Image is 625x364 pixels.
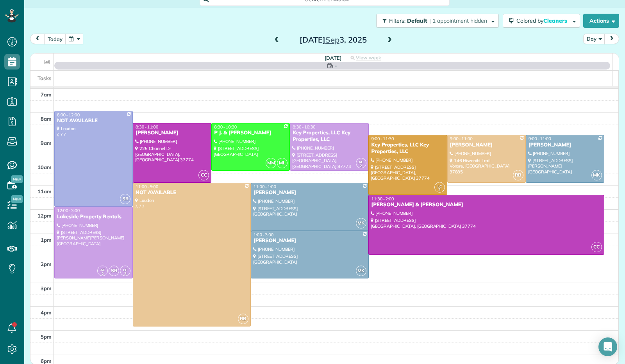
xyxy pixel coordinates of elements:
button: Actions [583,14,619,28]
a: Filters: Default | 1 appointment hidden [372,14,499,28]
span: - [335,62,337,70]
span: 2pm [41,261,52,267]
span: 9:00 - 11:30 [371,136,394,141]
span: MM [266,158,276,168]
span: ML [277,158,287,168]
div: [PERSON_NAME] [253,189,366,196]
div: Key Properties, LLC Key Properties, LLC [371,142,445,155]
span: 8am [41,116,52,122]
span: 7am [41,91,52,98]
button: Filters: Default | 1 appointment hidden [376,14,499,28]
span: CC [591,242,602,252]
h2: [DATE] 3, 2025 [284,36,382,44]
span: 9am [41,140,52,146]
span: 9:00 - 11:00 [450,136,473,141]
div: Key Properties, LLC Key Properties, LLC [292,130,366,143]
span: 8:30 - 10:30 [214,124,237,130]
div: [PERSON_NAME] [450,142,523,148]
span: Cleaners [543,17,568,24]
div: [PERSON_NAME] [135,130,209,136]
span: | 1 appointment hidden [429,17,487,24]
span: MK [356,266,366,276]
span: Filters: [389,17,405,24]
span: 10am [37,164,52,170]
small: 2 [435,186,445,194]
button: prev [30,34,45,44]
span: 8:30 - 11:00 [136,124,158,130]
span: 6pm [41,358,52,364]
button: Colored byCleaners [503,14,580,28]
span: RB [238,314,248,324]
span: 9:00 - 11:00 [529,136,551,141]
button: next [604,34,619,44]
span: AC [100,268,105,272]
span: SR [109,266,119,276]
div: Lakeside Property Rentals [57,214,130,220]
span: 11:00 - 1:00 [254,184,276,189]
span: View week [356,55,381,61]
span: Tasks [37,75,52,81]
span: LC [123,268,127,272]
div: P J. & [PERSON_NAME] [214,130,287,136]
span: RB [513,170,523,180]
span: 11am [37,188,52,194]
span: CC [198,170,209,180]
span: Default [407,17,428,24]
span: SR [120,194,130,204]
span: MK [591,170,602,180]
small: 2 [356,162,366,170]
small: 2 [120,270,130,278]
span: 11:30 - 2:00 [371,196,394,202]
span: 5pm [41,334,52,340]
span: [DATE] [325,55,341,61]
span: 8:30 - 10:30 [293,124,315,130]
span: Colored by [516,17,570,24]
div: [PERSON_NAME] & [PERSON_NAME] [371,202,602,208]
span: AC [359,160,363,164]
span: 4pm [41,309,52,316]
span: LC [437,184,442,188]
span: New [11,175,23,183]
span: 1pm [41,237,52,243]
span: 1:00 - 3:00 [254,232,274,237]
span: MK [356,218,366,228]
span: 8:00 - 12:00 [57,112,80,118]
div: NOT AVAILABLE [57,118,130,124]
small: 2 [98,270,107,278]
button: Day [583,34,605,44]
span: 12:00 - 3:00 [57,208,80,213]
div: [PERSON_NAME] [253,237,366,244]
span: 11:00 - 5:00 [136,184,158,189]
span: 12pm [37,212,52,219]
span: New [11,195,23,203]
span: Sep [325,35,339,45]
div: Open Intercom Messenger [598,337,617,356]
button: today [44,34,66,44]
div: NOT AVAILABLE [135,189,248,196]
div: [PERSON_NAME] [528,142,602,148]
span: 3pm [41,285,52,291]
